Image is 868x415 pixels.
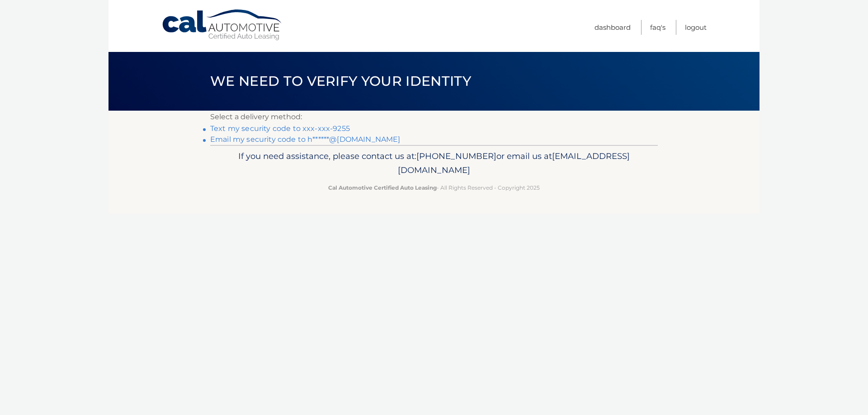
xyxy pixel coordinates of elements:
a: Logout [685,20,707,35]
a: Text my security code to xxx-xxx-9255 [210,124,350,133]
span: We need to verify your identity [210,73,471,89]
p: If you need assistance, please contact us at: or email us at [216,149,652,178]
p: Select a delivery method: [210,111,658,123]
a: Cal Automotive [161,9,283,41]
a: Email my security code to h******@[DOMAIN_NAME] [210,135,401,144]
p: - All Rights Reserved - Copyright 2025 [216,183,652,192]
a: FAQ's [650,20,665,35]
strong: Cal Automotive Certified Auto Leasing [328,184,437,191]
a: Dashboard [594,20,631,35]
span: [PHONE_NUMBER] [416,151,496,161]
